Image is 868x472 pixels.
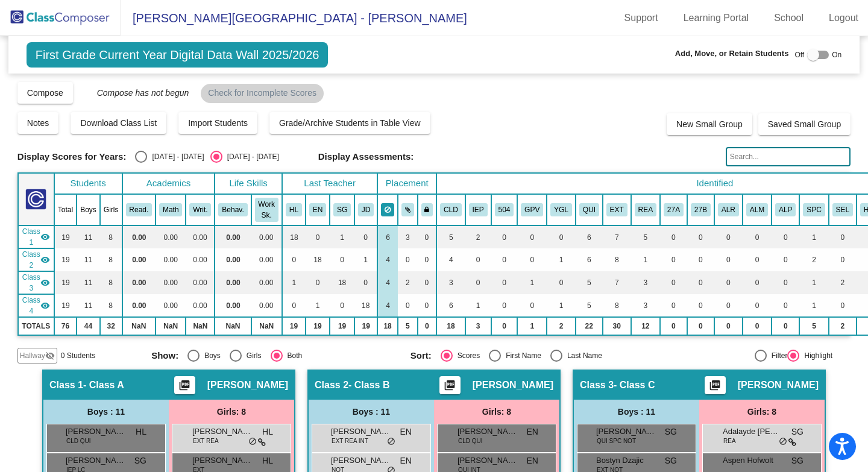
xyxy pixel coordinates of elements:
[562,350,602,361] div: Last Name
[772,225,799,248] td: 0
[27,42,329,68] span: First Grade Current Year Digital Data Wall 2025/2026
[705,376,726,394] button: Print Students Details
[126,203,153,216] button: Read.
[465,225,491,248] td: 2
[547,294,576,317] td: 1
[156,294,186,317] td: 0.00
[222,151,279,162] div: [DATE] - [DATE]
[22,272,40,294] span: Class 3
[17,82,73,104] button: Compose
[251,225,282,248] td: 0.00
[156,225,186,248] td: 0.00
[832,203,853,216] button: SEL
[517,225,547,248] td: 0
[17,151,127,162] span: Display Scores for Years:
[803,203,825,216] button: SPC
[743,294,772,317] td: 0
[714,317,743,335] td: 0
[547,194,576,225] th: Young for Grade Level
[436,248,465,271] td: 4
[122,173,215,194] th: Academics
[631,271,660,294] td: 3
[660,271,687,294] td: 0
[54,248,77,271] td: 19
[442,379,457,396] mat-icon: picture_as_pdf
[772,271,799,294] td: 0
[743,317,772,335] td: 0
[282,317,306,335] td: 19
[282,294,306,317] td: 0
[215,225,251,248] td: 0.00
[77,271,100,294] td: 11
[174,376,195,394] button: Print Students Details
[799,317,828,335] td: 5
[708,379,722,396] mat-icon: picture_as_pdf
[83,379,124,391] span: - Class A
[122,248,156,271] td: 0.00
[398,194,418,225] th: Keep with students
[193,436,219,445] span: EXT REA
[521,203,543,216] button: GPV
[714,294,743,317] td: 0
[458,426,518,438] span: [PERSON_NAME]
[251,271,282,294] td: 0.00
[318,151,414,162] span: Display Assessments:
[714,248,743,271] td: 0
[330,317,354,335] td: 19
[251,294,282,317] td: 0.00
[772,194,799,225] th: Advanced Learning Plan (General)
[77,294,100,317] td: 11
[574,400,699,424] div: Boys : 11
[495,203,514,216] button: 504
[100,317,122,335] td: 32
[738,379,819,391] span: [PERSON_NAME]
[517,271,547,294] td: 1
[687,194,714,225] th: 27J Plan (Behavior/SEL)
[218,203,247,216] button: Behav.
[799,271,828,294] td: 1
[764,8,813,28] a: School
[215,317,251,335] td: NaN
[135,151,278,163] mat-radio-group: Select an option
[691,203,711,216] button: 27B
[330,194,354,225] th: Selene Guilfoyle
[726,147,851,166] input: Search...
[122,225,156,248] td: 0.00
[377,294,398,317] td: 4
[746,203,768,216] button: ALM
[675,48,789,60] span: Add, Move, or Retain Students
[465,194,491,225] th: Individualized Education Plan
[665,426,677,438] span: SG
[22,226,40,248] span: Class 1
[547,271,576,294] td: 0
[491,194,518,225] th: 504 Plan
[603,194,631,225] th: Extrovert
[794,49,804,60] span: Off
[767,350,788,361] div: Filter
[410,350,661,362] mat-radio-group: Select an option
[18,225,54,248] td: Hailey Lemons - Class A
[687,248,714,271] td: 0
[40,255,50,265] mat-icon: visibility
[306,294,330,317] td: 1
[242,350,262,361] div: Girls
[54,317,77,335] td: 76
[418,194,437,225] th: Keep with teacher
[418,225,437,248] td: 0
[743,194,772,225] th: Advanced Learning Math
[330,271,354,294] td: 18
[22,249,40,271] span: Class 2
[603,317,631,335] td: 30
[215,173,281,194] th: Life Skills
[354,271,377,294] td: 0
[330,248,354,271] td: 0
[18,248,54,271] td: Elissa Noble - Class B
[77,317,100,335] td: 44
[436,271,465,294] td: 3
[147,151,204,162] div: [DATE] - [DATE]
[54,173,122,194] th: Students
[17,112,59,134] button: Notes
[829,294,857,317] td: 0
[40,301,50,310] mat-icon: visibility
[215,271,251,294] td: 0.00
